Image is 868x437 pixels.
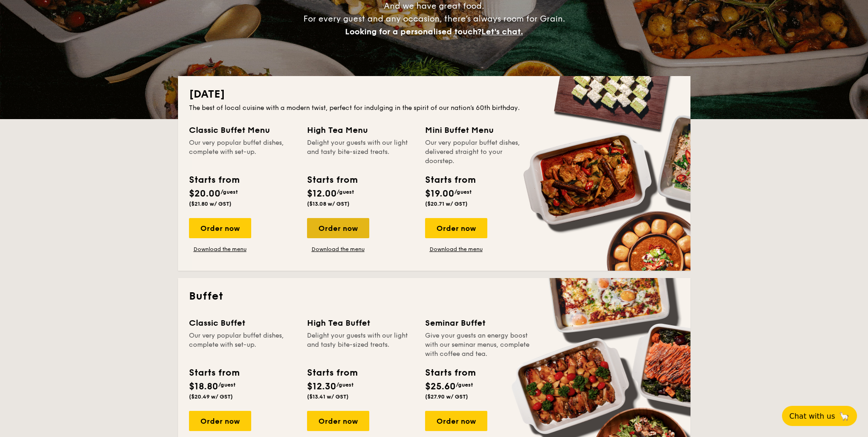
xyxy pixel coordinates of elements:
[425,317,532,329] div: Seminar Buffet
[345,27,481,37] span: Looking for a personalised touch?
[307,173,357,187] div: Starts from
[221,189,238,195] span: /guest
[425,366,475,380] div: Starts from
[189,124,296,137] div: Classic Buffet Menu
[189,393,233,400] span: ($20.49 w/ GST)
[189,218,251,238] div: Order now
[307,317,414,329] div: High Tea Buffet
[454,189,472,195] span: /guest
[189,104,679,113] div: The best of local cuisine with a modern twist, perfect for indulging in the spirit of our nation’...
[307,124,414,137] div: High Tea Menu
[782,406,857,426] button: Chat with us🦙
[189,411,251,431] div: Order now
[303,1,565,37] span: And we have great food. For every guest and any occasion, there’s always room for Grain.
[189,246,251,253] a: Download the menu
[189,289,679,304] h2: Buffet
[189,381,218,392] span: $18.80
[307,201,350,207] span: ($13.08 w/ GST)
[189,138,296,166] div: Our very popular buffet dishes, complete with set-up.
[307,188,337,199] span: $12.00
[189,87,679,102] h2: [DATE]
[789,412,835,421] span: Chat with us
[307,411,369,431] div: Order now
[189,188,221,199] span: $20.00
[307,381,336,392] span: $12.30
[481,27,523,37] span: Let's chat.
[839,411,850,421] span: 🦙
[425,138,532,166] div: Our very popular buffet dishes, delivered straight to your doorstep.
[189,201,232,207] span: ($21.80 w/ GST)
[307,393,349,400] span: ($13.41 w/ GST)
[425,331,532,359] div: Give your guests an energy boost with our seminar menus, complete with coffee and tea.
[425,173,475,187] div: Starts from
[307,246,369,253] a: Download the menu
[189,317,296,329] div: Classic Buffet
[425,201,468,207] span: ($20.71 w/ GST)
[189,366,239,380] div: Starts from
[336,382,354,388] span: /guest
[307,138,414,166] div: Delight your guests with our light and tasty bite-sized treats.
[425,124,532,137] div: Mini Buffet Menu
[456,382,473,388] span: /guest
[425,381,456,392] span: $25.60
[189,173,239,187] div: Starts from
[425,393,468,400] span: ($27.90 w/ GST)
[425,218,487,238] div: Order now
[307,366,357,380] div: Starts from
[189,331,296,359] div: Our very popular buffet dishes, complete with set-up.
[425,411,487,431] div: Order now
[307,218,369,238] div: Order now
[218,382,236,388] span: /guest
[425,246,487,253] a: Download the menu
[307,331,414,359] div: Delight your guests with our light and tasty bite-sized treats.
[425,188,454,199] span: $19.00
[337,189,354,195] span: /guest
